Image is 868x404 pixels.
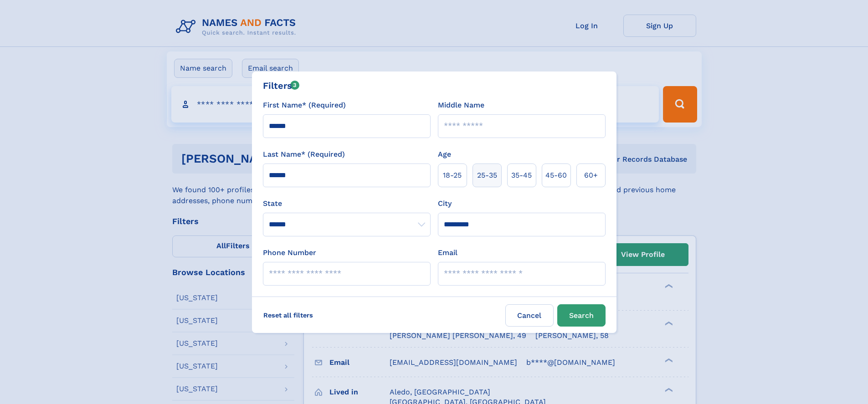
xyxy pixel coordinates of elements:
[263,100,346,111] label: First Name* (Required)
[438,149,451,160] label: Age
[438,247,457,258] label: Email
[438,100,484,111] label: Middle Name
[557,304,606,327] button: Search
[545,170,567,181] span: 45‑60
[438,198,452,209] label: City
[511,170,532,181] span: 35‑45
[443,170,462,181] span: 18‑25
[263,79,300,92] div: Filters
[477,170,497,181] span: 25‑35
[263,149,345,160] label: Last Name* (Required)
[505,304,554,327] label: Cancel
[584,170,598,181] span: 60+
[263,198,431,209] label: State
[263,247,316,258] label: Phone Number
[257,304,319,326] label: Reset all filters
